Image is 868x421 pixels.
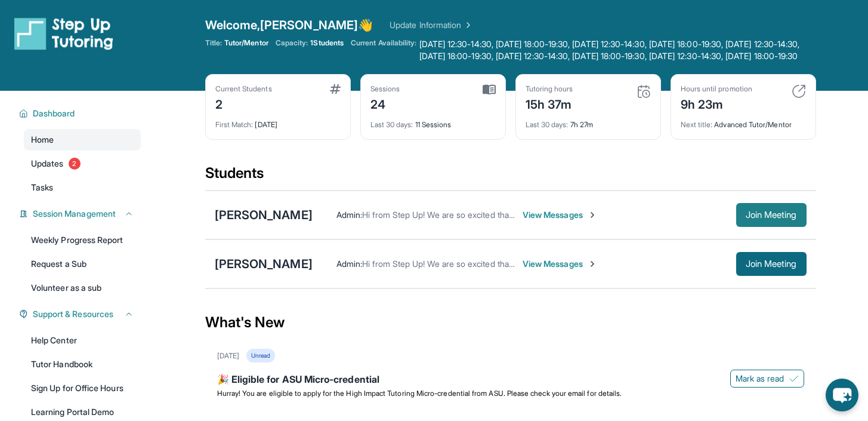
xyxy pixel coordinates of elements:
[526,120,569,129] span: Last 30 days :
[224,38,268,48] span: Tutor/Mentor
[736,373,784,385] span: Mark as read
[215,84,272,94] div: Current Students
[351,38,416,62] span: Current Availability:
[28,308,134,320] button: Support & Resources
[24,177,141,198] a: Tasks
[736,203,807,227] button: Join Meeting
[588,259,597,269] img: Chevron-Right
[526,94,573,113] div: 15h 37m
[681,113,806,130] div: Advanced Tutor/Mentor
[205,164,816,190] div: Students
[24,153,141,174] a: Updates2
[789,374,799,383] img: Mark as read
[14,17,113,50] img: logo
[483,84,496,95] img: card
[217,389,622,398] span: Hurray! You are eligible to apply for the High Impact Tutoring Micro-credential from ASU. Please ...
[31,158,64,170] span: Updates
[33,308,113,320] span: Support & Resources
[310,38,344,48] span: 1 Students
[681,94,752,113] div: 9h 23m
[336,210,362,220] span: Admin :
[370,94,400,113] div: 24
[205,296,816,349] div: What's New
[205,38,222,48] span: Title:
[588,210,597,220] img: Chevron-Right
[24,253,141,275] a: Request a Sub
[205,17,373,33] span: Welcome, [PERSON_NAME] 👋
[792,84,806,99] img: card
[69,158,81,170] span: 2
[31,134,54,146] span: Home
[330,84,341,94] img: card
[217,372,804,389] div: 🎉 Eligible for ASU Micro-credential
[24,229,141,251] a: Weekly Progress Report
[24,129,141,150] a: Home
[217,351,239,361] div: [DATE]
[370,120,413,129] span: Last 30 days :
[31,182,53,193] span: Tasks
[28,208,134,220] button: Session Management
[736,252,807,276] button: Join Meeting
[526,113,651,130] div: 7h 27m
[215,256,313,272] div: [PERSON_NAME]
[215,94,272,113] div: 2
[523,258,597,270] span: View Messages
[370,84,400,94] div: Sessions
[24,277,141,299] a: Volunteer as a sub
[746,211,797,219] span: Join Meeting
[746,260,797,268] span: Join Meeting
[826,379,858,411] button: chat-button
[215,113,341,130] div: [DATE]
[24,377,141,399] a: Sign Up for Office Hours
[681,84,752,94] div: Hours until promotion
[33,107,75,119] span: Dashboard
[33,208,116,220] span: Session Management
[246,349,275,362] div: Unread
[419,38,816,62] span: [DATE] 12:30-14:30, [DATE] 18:00-19:30, [DATE] 12:30-14:30, [DATE] 18:00-19:30, [DATE] 12:30-14:3...
[526,84,573,94] div: Tutoring hours
[390,19,473,31] a: Update Information
[370,113,496,130] div: 11 Sessions
[215,120,254,129] span: First Match :
[276,38,308,48] span: Capacity:
[24,354,141,375] a: Tutor Handbook
[336,259,362,269] span: Admin :
[28,107,134,119] button: Dashboard
[461,19,473,31] img: Chevron Right
[24,330,141,351] a: Help Center
[215,207,313,223] div: [PERSON_NAME]
[637,84,651,99] img: card
[730,370,804,388] button: Mark as read
[523,209,597,221] span: View Messages
[681,120,713,129] span: Next title :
